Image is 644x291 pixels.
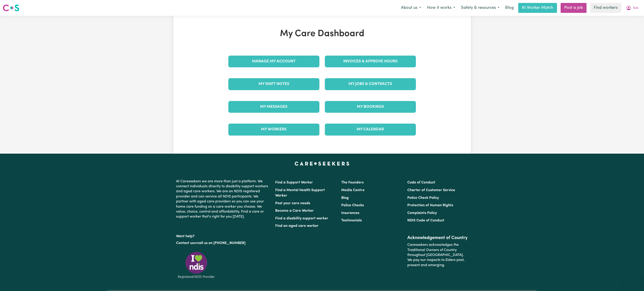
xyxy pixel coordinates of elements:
a: Find a disability support worker [275,217,328,220]
a: Insurances [341,211,359,215]
a: Police Checks [341,204,364,207]
a: My Calendar [325,124,416,135]
p: Want help? [176,232,270,239]
a: Testimonials [341,219,362,222]
img: Registered NDIS provider [176,251,217,279]
a: Find a Mental Health Support Worker [275,188,325,197]
button: My Account [623,3,641,13]
a: Blog [502,3,516,13]
a: Contact us [176,241,194,245]
button: Safety & resources [458,3,502,13]
p: At Careseekers we are more than just a platform. We connect individuals directly to disability su... [176,177,270,221]
a: call us on [PHONE_NUMBER] [197,241,245,245]
h2: Acknowledgement of Country [407,235,468,241]
a: Protection of Human Rights [407,204,453,207]
a: Find workers [590,3,621,13]
a: Charter of Customer Service [407,188,455,192]
a: Become a Care Worker [275,209,314,213]
img: Careseekers logo [3,4,19,12]
a: Find a Support Worker [275,181,313,184]
button: How it works [424,3,458,13]
a: Careseekers home page [295,162,349,165]
a: Invoices & Approve Hours [325,56,416,67]
a: Code of Conduct [407,181,435,184]
a: My Messages [228,101,319,113]
a: Post your care needs [275,202,310,205]
iframe: Button to launch messaging window, conversation in progress [626,273,640,287]
h1: My Care Dashboard [226,28,419,39]
a: My Bookings [325,101,416,113]
a: My Workers [228,124,319,135]
a: Find an aged care worker [275,224,319,228]
a: Careseekers logo [3,3,19,13]
a: Complaints Policy [407,211,437,215]
a: Manage My Account [228,56,319,67]
button: About us [398,3,424,13]
a: My Shift Notes [228,78,319,90]
span: Eve [633,6,638,11]
a: Media Centre [341,188,364,192]
a: NDIS Code of Conduct [407,219,444,222]
p: Careseekers acknowledges the Traditional Owners of Country throughout [GEOGRAPHIC_DATA]. We pay o... [407,241,468,270]
a: Police Check Policy [407,196,439,200]
a: Blog [341,196,349,200]
a: AI Worker Match [518,3,557,13]
p: or [176,239,270,247]
a: Post a job [561,3,587,13]
a: The Founders [341,181,364,184]
a: My Jobs & Contracts [325,78,416,90]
